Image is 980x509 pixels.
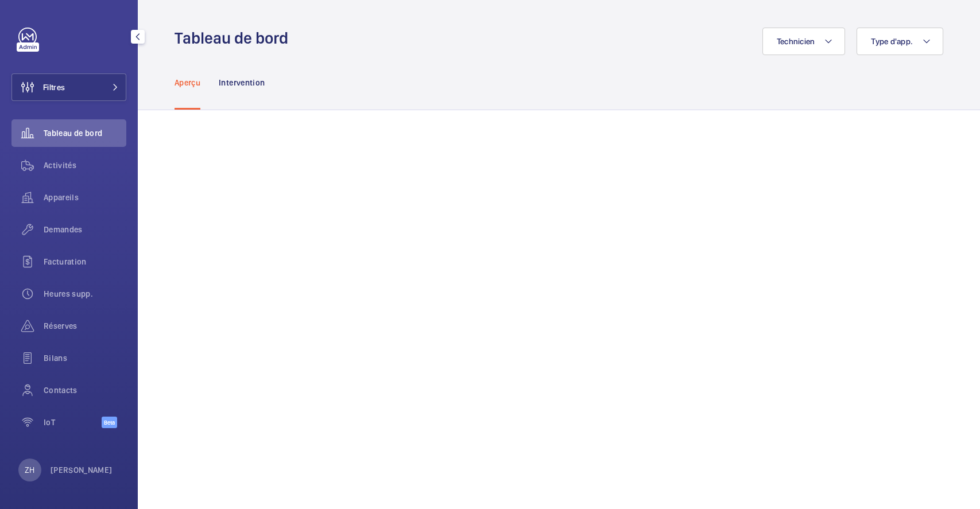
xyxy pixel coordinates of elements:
[175,77,200,88] p: Aperçu
[25,464,34,476] p: ZH
[51,464,113,476] p: [PERSON_NAME]
[44,417,102,428] span: IoT
[44,192,126,203] span: Appareils
[777,37,815,46] span: Technicien
[44,224,126,235] span: Demandes
[44,127,126,139] span: Tableau de bord
[44,160,126,171] span: Activités
[102,417,117,428] span: Beta
[175,28,295,49] h1: Tableau de bord
[857,28,943,55] button: Type d'app.
[44,352,126,364] span: Bilans
[762,28,846,55] button: Technicien
[871,37,913,46] span: Type d'app.
[44,256,126,267] span: Facturation
[11,73,126,101] button: Filtres
[44,288,126,300] span: Heures supp.
[44,384,126,396] span: Contacts
[44,320,126,332] span: Réserves
[219,77,265,88] p: Intervention
[43,81,65,93] span: Filtres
